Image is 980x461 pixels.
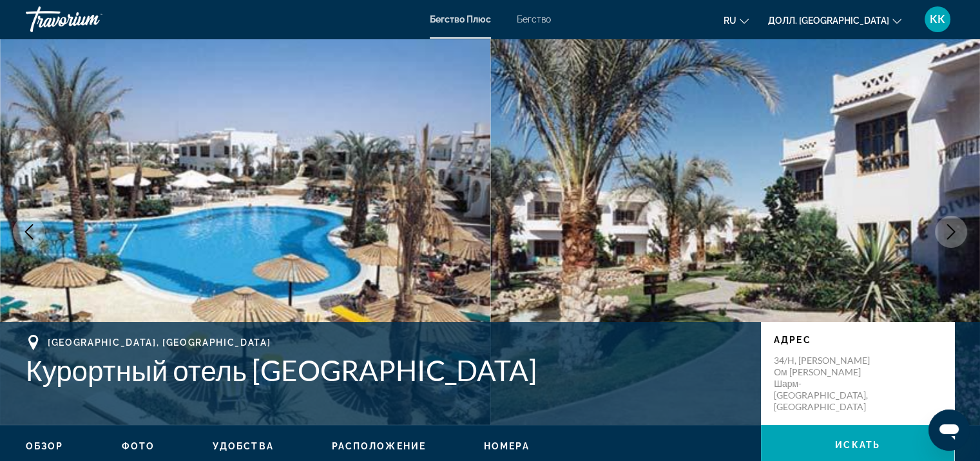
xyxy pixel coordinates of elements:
ya-tr-span: Удобства [213,441,274,451]
ya-tr-span: Номера [484,441,530,451]
button: Расположение [332,440,426,452]
button: Следующее изображение [935,216,967,248]
ya-tr-span: Расположение [332,441,426,451]
button: Обзор [26,440,64,452]
ya-tr-span: Долл. [GEOGRAPHIC_DATA] [768,15,889,26]
a: Бегство Плюс [430,14,491,24]
button: Изменить язык [724,11,749,30]
iframe: Кнопка запуска окна обмена сообщениями [928,409,970,451]
ya-tr-span: Адрес [774,335,811,345]
button: Удобства [213,440,274,452]
a: Травориум [26,3,155,36]
ya-tr-span: Курортный отель [GEOGRAPHIC_DATA] [26,353,537,387]
button: Изменить валюту [768,11,901,30]
button: Пользовательское меню [921,6,954,33]
a: Бегство [517,14,551,24]
ya-tr-span: искать [835,440,880,450]
ya-tr-span: Обзор [26,441,64,451]
ya-tr-span: 34/H, [PERSON_NAME] Ом [PERSON_NAME] [774,355,870,377]
ya-tr-span: Фото [122,441,155,451]
ya-tr-span: [GEOGRAPHIC_DATA], [GEOGRAPHIC_DATA] [48,337,271,348]
ya-tr-span: Шарм-[GEOGRAPHIC_DATA], [GEOGRAPHIC_DATA] [774,378,868,412]
button: Предыдущее изображение [13,216,45,248]
ya-tr-span: КК [930,12,945,26]
button: Фото [122,440,155,452]
ya-tr-span: RU [724,15,736,26]
button: Номера [484,440,530,452]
